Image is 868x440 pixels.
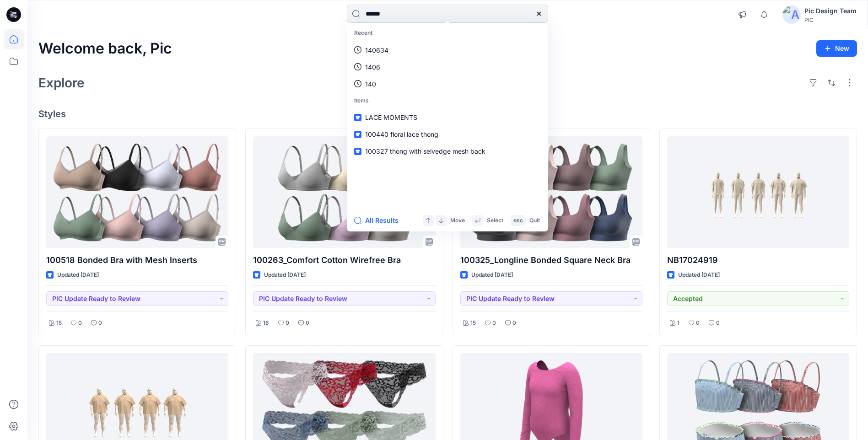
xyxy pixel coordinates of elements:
[529,216,540,225] p: Quit
[38,40,172,57] h2: Welcome back, Pic
[57,270,99,280] p: Updated [DATE]
[460,254,642,267] p: 100325_Longline Bonded Square Neck Bra
[512,318,516,328] p: 0
[349,109,546,126] a: LACE MOMENTS
[365,79,376,89] p: 140
[487,216,503,225] p: Select
[667,136,849,248] a: NB17024919
[46,136,228,248] a: 100518 Bonded Bra with Mesh Inserts
[365,147,485,155] span: 100327 thong with selvedge mesh back
[306,318,309,328] p: 0
[98,318,102,328] p: 0
[253,254,435,267] p: 100263_Comfort Cotton Wirefree Bra
[365,130,438,138] span: 100440 floral lace thong
[46,254,228,267] p: 100518 Bonded Bra with Mesh Inserts
[450,216,465,225] p: Move
[286,318,289,328] p: 0
[349,25,546,42] p: Recent
[804,16,857,23] div: PIC
[349,92,546,109] p: Items
[816,40,857,57] button: New
[365,113,417,121] span: LACE MOMENTS
[349,143,546,160] a: 100327 thong with selvedge mesh back
[460,136,642,248] a: 100325_Longline Bonded Square Neck Bra
[782,5,801,24] img: avatar
[804,5,857,16] div: Pic Design Team
[354,215,404,226] button: All Results
[492,318,496,328] p: 0
[513,216,523,225] p: esc
[38,108,857,119] h4: Styles
[349,42,546,59] a: 140634
[253,136,435,248] a: 100263_Comfort Cotton Wirefree Bra
[263,318,269,328] p: 16
[678,270,720,280] p: Updated [DATE]
[667,254,849,267] p: NB17024919
[696,318,700,328] p: 0
[38,75,85,90] h2: Explore
[349,75,546,92] a: 140
[349,59,546,75] a: 1406
[349,126,546,143] a: 100440 floral lace thong
[470,318,476,328] p: 15
[365,62,380,72] p: 1406
[78,318,82,328] p: 0
[264,270,306,280] p: Updated [DATE]
[365,45,388,55] p: 140634
[716,318,720,328] p: 0
[677,318,679,328] p: 1
[56,318,62,328] p: 15
[471,270,513,280] p: Updated [DATE]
